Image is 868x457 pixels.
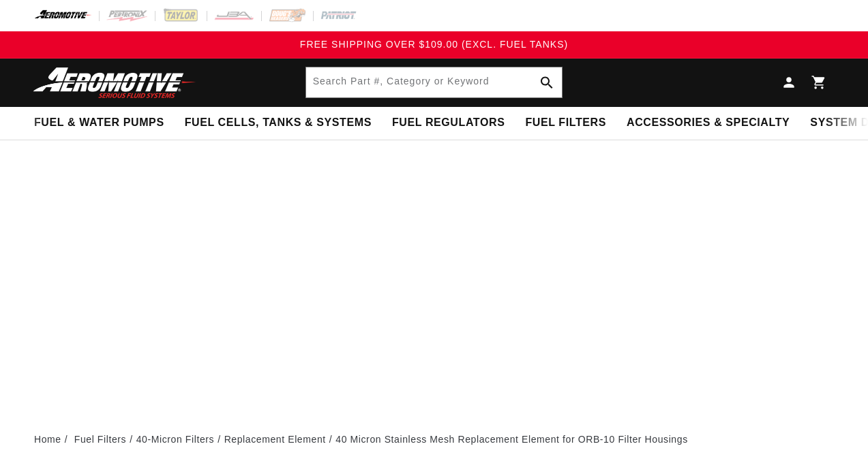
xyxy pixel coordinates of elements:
summary: Fuel Regulators [382,107,515,139]
a: Home [34,432,61,447]
summary: Fuel Filters [515,107,616,139]
li: Replacement Element [224,432,336,447]
img: Aeromotive [29,67,200,99]
li: Fuel Filters [74,432,136,447]
span: Fuel Cells, Tanks & Systems [185,116,372,130]
button: Search Part #, Category or Keyword [532,67,562,97]
span: Fuel Filters [525,116,606,130]
span: FREE SHIPPING OVER $109.00 (EXCL. FUEL TANKS) [300,39,568,50]
summary: Accessories & Specialty [616,107,800,139]
summary: Fuel & Water Pumps [24,107,175,139]
span: Fuel & Water Pumps [34,116,164,130]
input: Search Part #, Category or Keyword [306,67,563,97]
summary: Fuel Cells, Tanks & Systems [175,107,382,139]
li: 40-Micron Filters [136,432,224,447]
nav: breadcrumbs [34,432,834,447]
li: 40 Micron Stainless Mesh Replacement Element for ORB-10 Filter Housings [335,432,687,447]
span: Accessories & Specialty [627,116,790,130]
span: Fuel Regulators [392,116,505,130]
